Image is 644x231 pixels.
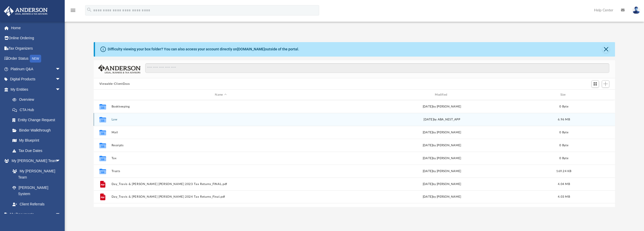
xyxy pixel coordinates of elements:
a: Overview [7,95,68,105]
img: User Pic [632,6,640,14]
button: Bookkeeping [111,105,330,108]
button: Law [111,118,330,121]
div: grid [94,100,615,207]
button: Tax [111,157,330,160]
a: My [PERSON_NAME] Teamarrow_drop_down [4,156,66,166]
a: Binder Walkthrough [7,125,68,135]
a: My Entitiesarrow_drop_down [4,84,68,95]
div: Difficulty viewing your box folder? You can also access your account directly on outside of the p... [108,47,299,52]
span: 0 Byte [559,105,568,108]
a: Entity Change Request [7,115,68,125]
div: [DATE] by [PERSON_NAME] [332,169,551,174]
div: Modified [332,93,551,97]
button: Receipts [111,144,330,147]
span: 4.03 MB [558,195,570,198]
span: 0 Byte [559,131,568,134]
img: Anderson Advisors Platinum Portal [2,6,49,16]
div: Size [553,93,574,97]
button: Trusts [111,170,330,173]
span: arrow_drop_down [55,74,66,85]
a: My Blueprint [7,135,66,146]
a: Online Ordering [4,33,68,43]
div: id [96,93,109,97]
button: Close [602,46,610,53]
span: 169.24 KB [556,170,571,173]
i: menu [70,7,76,13]
span: 6.96 MB [558,118,570,121]
input: Search files and folders [145,63,610,73]
div: [DATE] by [PERSON_NAME] [332,156,551,161]
a: Platinum Q&Aarrow_drop_down [4,64,68,74]
a: [DOMAIN_NAME] [237,47,265,51]
a: menu [70,10,76,13]
div: [DATE] by [PERSON_NAME] [332,143,551,148]
span: arrow_drop_down [55,84,66,95]
a: [PERSON_NAME] System [7,182,66,199]
a: My [PERSON_NAME] Team [7,166,63,182]
a: CTA Hub [7,105,68,115]
button: Day_Travis & [PERSON_NAME] [PERSON_NAME] 2023 Tax Returns_FINAL.pdf [111,182,330,186]
a: Order StatusNEW [4,53,68,64]
span: arrow_drop_down [55,156,66,166]
button: Switch to Grid View [591,80,599,88]
a: Home [4,23,68,33]
button: Mail [111,131,330,134]
a: Tax Organizers [4,43,68,53]
div: id [576,93,613,97]
div: [DATE] by [PERSON_NAME] [332,182,551,187]
i: search [86,7,92,13]
span: 4.04 MB [558,183,570,186]
a: Digital Productsarrow_drop_down [4,74,68,84]
div: [DATE] by [PERSON_NAME] [332,195,551,199]
div: NEW [30,55,41,63]
button: More options [589,193,601,201]
div: [DATE] by [PERSON_NAME] [332,104,551,109]
a: Tax Due Dates [7,145,68,156]
span: 0 Byte [559,144,568,147]
a: Client Referrals [7,199,66,209]
button: More options [589,180,601,188]
div: [DATE] by [PERSON_NAME] [332,130,551,135]
button: Day_Travis & [PERSON_NAME] [PERSON_NAME] 2024 Tax Returns_Final.pdf [111,195,330,198]
div: Name [111,93,330,97]
span: arrow_drop_down [55,209,66,220]
div: [DATE] by ABA_NEST_APP [332,117,551,122]
span: 0 Byte [559,157,568,160]
button: Add [602,80,610,88]
button: Viewable-ClientDocs [99,82,130,86]
span: arrow_drop_down [55,64,66,74]
a: My Documentsarrow_drop_down [4,209,66,220]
